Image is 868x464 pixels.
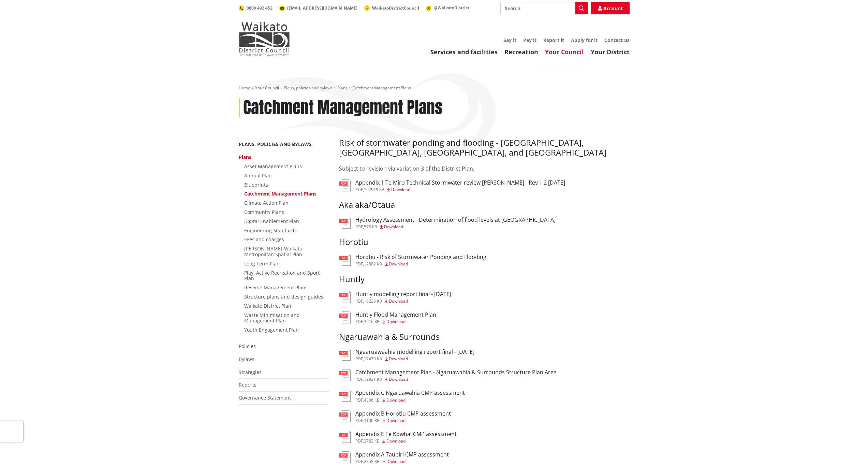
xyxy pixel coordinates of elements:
[355,224,363,230] span: pdf
[239,369,262,375] a: Strategies
[364,298,382,304] span: 16235 KB
[287,5,357,11] span: [EMAIL_ADDRESS][DOMAIN_NAME]
[389,261,408,267] span: Download
[355,179,565,186] h3: Appendix 1 Te Miro Technical Stormwater review [PERSON_NAME] - Rev 1.2 [DATE]
[543,37,564,43] a: Report it
[244,236,284,243] a: Fees and charges
[339,349,474,361] a: Ngaaruawaahia modelling report final - [DATE] pdf,17470 KB Download
[244,312,300,324] a: Waste Minimisation and Management Plan
[244,293,323,300] a: Structure plans and design guides
[355,261,363,267] span: pdf
[355,419,451,423] div: ,
[339,254,351,266] img: document-pdf.svg
[339,291,451,303] a: Huntly modelling report final - [DATE] pdf,16235 KB Download
[244,303,291,309] a: Waikato District Plan
[284,85,333,91] a: Plans, policies and bylaws
[339,332,630,342] h3: Ngaruawahia & Surrounds
[244,270,320,282] a: Play, Active Recreation and Sport Plan
[239,154,251,160] a: Plans
[355,254,486,260] h3: Horotiu - Risk of Stormwater Ponding and Flooding
[244,209,284,215] a: Community Plans
[243,98,443,118] h1: Catchment Management Plans
[386,438,406,444] span: Download
[279,5,357,11] a: [EMAIL_ADDRESS][DOMAIN_NAME]
[604,37,630,43] a: Contact us
[255,85,279,91] a: Your Council
[372,5,419,11] span: WaikatoDistrictCouncil
[244,218,299,224] a: Digital Enablement Plan
[434,5,469,11] span: @WaikatoDistrict
[355,319,363,324] span: pdf
[339,369,351,381] img: document-pdf.svg
[355,418,363,423] span: pdf
[355,291,451,298] h3: Huntly modelling report final - [DATE]
[504,48,538,56] a: Recreation
[239,141,312,147] a: Plans, policies and bylaws
[545,48,584,56] a: Your Council
[355,439,457,443] div: ,
[339,451,351,463] img: document-pdf.svg
[503,37,516,43] a: Say it
[386,418,406,423] span: Download
[244,190,317,197] a: Catchment Management Plans
[244,163,302,170] a: Asset Management Plans
[339,164,630,173] p: Subject to revision via variation 3 of the District Plan.
[244,327,299,333] a: Youth Engagement Plan
[239,343,256,349] a: Policies
[239,85,250,91] a: Home
[355,410,451,417] h3: Appendix B Horotiu CMP assessment
[355,357,474,361] div: ,
[244,227,297,234] a: Engineering Standards
[571,37,598,43] a: Apply for it
[339,291,351,303] img: document-pdf.svg
[339,311,351,323] img: document-pdf.svg
[247,5,273,11] span: 0800 492 452
[339,274,630,284] h3: Huntly
[389,356,408,362] span: Download
[339,349,351,361] img: document-pdf.svg
[364,224,377,230] span: 578 KB
[386,397,406,403] span: Download
[591,48,630,56] a: Your District
[355,369,557,376] h3: Catchment Management Plan - Ngaruawahia & Surrounds Structure Plan Area
[239,85,630,91] nav: breadcrumb
[355,320,436,324] div: ,
[430,48,498,56] a: Services and facilities
[337,85,348,91] a: Plans
[339,431,457,443] a: Appendix E Te Kowhai CMP assessment pdf,2782 KB Download
[355,398,465,402] div: ,
[364,418,380,423] span: 3100 KB
[339,217,351,229] img: document-pdf.svg
[244,260,280,267] a: Long Term Plan
[364,376,382,382] span: 12921 KB
[239,5,273,11] a: 0800 492 452
[239,356,254,362] a: Bylaws
[386,319,406,324] span: Download
[339,200,630,210] h3: Aka aka/Otaua
[244,245,302,258] a: [PERSON_NAME]-Waikato Metropolitan Spatial Plan
[339,254,486,266] a: Horotiu - Risk of Stormwater Ponding and Flooding pdf,12882 KB Download
[355,299,451,303] div: ,
[355,451,449,458] h3: Appendix A Taupiri CMP assessment
[591,2,630,14] a: Account
[355,376,363,382] span: pdf
[389,298,408,304] span: Download
[523,37,536,43] a: Pay it
[244,284,308,291] a: Reserve Management Plans
[339,311,436,324] a: Huntly Flood Management Plan pdf,3016 KB Download
[355,188,565,192] div: ,
[239,22,290,56] img: Waikato District Council - Te Kaunihera aa Takiwaa o Waikato
[339,431,351,443] img: document-pdf.svg
[244,182,268,188] a: Blueprints
[364,5,419,11] a: WaikatoDistrictCouncil
[239,394,291,401] a: Governance Statement
[355,431,457,437] h3: Appendix E Te Kowhai CMP assessment
[364,261,382,267] span: 12882 KB
[355,460,449,464] div: ,
[500,2,588,14] input: Search input
[339,179,351,191] img: document-pdf.svg
[364,438,380,444] span: 2782 KB
[339,217,556,229] a: Hydrology Assessment - Determination of flood levels at [GEOGRAPHIC_DATA] pdf,578 KB Download
[339,390,351,402] img: document-pdf.svg
[244,200,289,206] a: Climate Action Plan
